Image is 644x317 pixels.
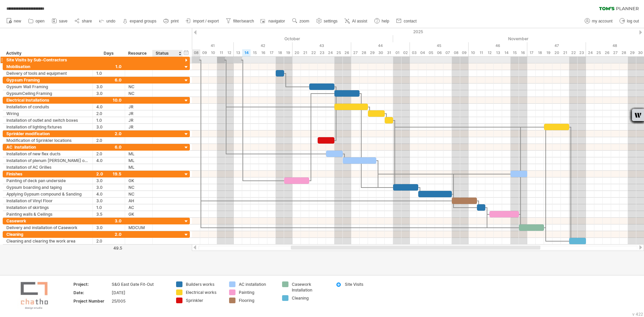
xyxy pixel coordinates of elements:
[373,17,391,25] a: help
[96,70,121,76] div: 1.0
[128,211,149,217] div: GK
[128,124,149,130] div: JR
[376,49,385,56] div: Thursday, 30 October 2025
[128,90,149,97] div: NC
[239,298,275,303] div: Flooring
[200,49,209,56] div: Thursday, 9 October 2025
[50,17,69,25] a: save
[6,63,89,70] div: Mobilisation
[93,246,122,251] div: 49.5
[128,164,149,170] div: ML
[292,281,328,293] div: Casework Installation
[192,49,200,56] div: Wednesday, 8 October 2025
[128,50,149,57] div: Resource
[368,49,376,56] div: Wednesday, 29 October 2025
[128,177,149,184] div: GK
[96,137,121,144] div: 2.0
[96,177,121,184] div: 3.0
[96,191,121,197] div: 4.0
[6,50,89,57] div: Activity
[96,238,121,244] div: 2.0
[6,137,89,144] div: Modification of Sprinkler locations
[435,49,443,56] div: Thursday, 6 November 2025
[410,42,469,49] div: 45
[96,90,121,97] div: 3.0
[186,298,222,303] div: Sprinkler
[315,17,339,25] a: settings
[309,49,318,56] div: Wednesday, 22 October 2025
[6,218,89,224] div: Casework
[225,49,234,56] div: Sunday, 12 October 2025
[59,19,67,23] span: save
[536,49,544,56] div: Tuesday, 18 November 2025
[334,49,343,56] div: Saturday, 25 October 2025
[318,49,326,56] div: Thursday, 23 October 2025
[128,198,149,204] div: AH
[6,124,89,130] div: Installation of lighting fixtures
[502,49,511,56] div: Friday, 14 November 2025
[292,42,351,49] div: 43
[156,50,179,57] div: Status
[112,281,168,287] div: S&G East Gate Fit-Out
[96,124,121,130] div: 3.0
[485,49,494,56] div: Wednesday, 12 November 2025
[96,184,121,191] div: 3.0
[393,49,401,56] div: Saturday, 1 November 2025
[96,171,121,177] div: 2.0
[96,151,121,157] div: 2.0
[171,19,178,23] span: print
[300,19,309,23] span: zoom
[527,49,536,56] div: Monday, 17 November 2025
[6,164,89,170] div: Installation of AC Grilles
[611,49,620,56] div: Thursday, 27 November 2025
[628,49,636,56] div: Saturday, 29 November 2025
[96,224,121,231] div: 3.0
[592,19,612,23] span: my account
[6,238,89,244] div: Cleaning and clearing the work area
[175,42,234,49] div: 41
[401,49,410,56] div: Sunday, 2 November 2025
[82,19,92,23] span: share
[106,19,115,23] span: undo
[128,224,149,231] div: MDCUM
[5,17,23,25] a: new
[385,49,393,56] div: Friday, 31 October 2025
[36,19,45,23] span: open
[620,49,628,56] div: Friday, 28 November 2025
[184,17,221,25] a: import / export
[6,204,89,211] div: Installation of skirtings
[6,117,89,123] div: Installation of outlet and switch boxes
[469,42,527,49] div: 46
[569,49,578,56] div: Saturday, 22 November 2025
[209,49,217,56] div: Friday, 10 October 2025
[73,281,110,287] div: Project:
[345,281,381,287] div: Site Visits
[6,90,89,97] div: GypsumCeiling Framing
[121,17,158,25] a: expand groups
[128,110,149,117] div: JR
[26,17,47,25] a: open
[224,17,256,25] a: filter/search
[130,19,156,23] strong: expand groups
[6,70,89,76] div: Delivery of tools and equipment
[128,184,149,191] div: NC
[112,298,168,304] div: 25/005
[93,50,124,57] div: Days
[511,49,519,56] div: Saturday, 15 November 2025
[128,151,149,157] div: ML
[234,49,242,56] div: Monday, 13 October 2025
[73,17,94,25] a: share
[594,49,603,56] div: Tuesday, 25 November 2025
[6,77,89,83] div: Gypsum Framing
[259,49,267,56] div: Thursday, 16 October 2025
[128,117,149,123] div: JR
[6,144,89,150] div: AC Installation
[418,49,427,56] div: Tuesday, 4 November 2025
[96,198,121,204] div: 3.0
[6,177,89,184] div: Painting of deck pan underside
[6,104,89,110] div: Installation of conduits
[6,151,89,157] div: Installation of new flex ducts
[112,290,168,296] div: [DATE]
[251,49,259,56] div: Wednesday, 15 October 2025
[128,191,149,197] div: NC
